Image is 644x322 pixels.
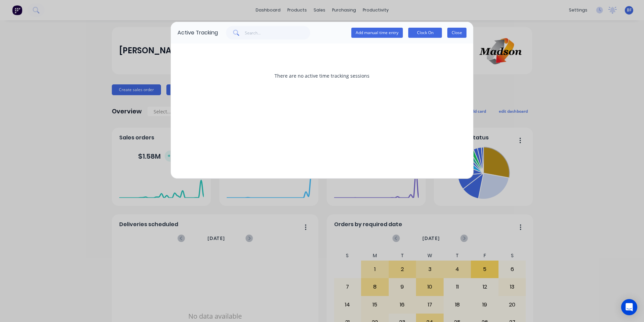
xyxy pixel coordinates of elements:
[178,50,466,101] div: There are no active time tracking sessions
[245,26,311,39] input: Search...
[621,299,637,315] div: Open Intercom Messenger
[178,29,218,37] div: Active Tracking
[447,28,466,38] button: Close
[408,28,442,38] button: Clock On
[351,28,403,38] button: Add manual time entry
